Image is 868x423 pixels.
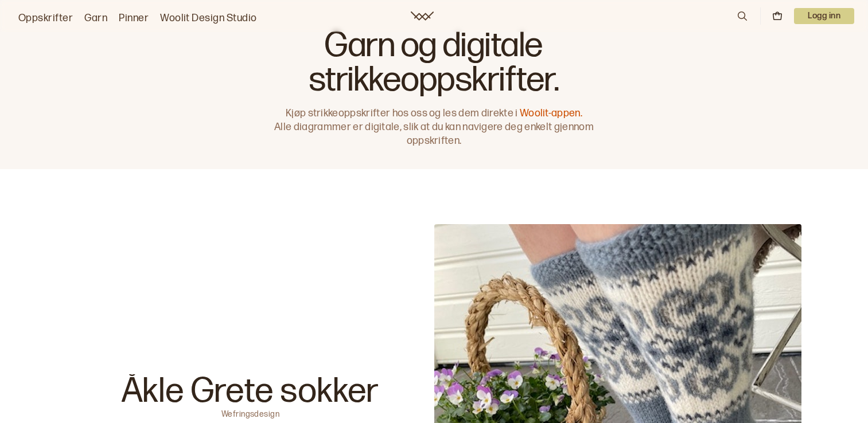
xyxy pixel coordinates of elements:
[84,10,107,26] a: Garn
[160,10,257,26] a: Woolit Design Studio
[794,8,854,24] p: Logg inn
[18,10,73,26] a: Oppskrifter
[269,29,600,97] h1: Garn og digitale strikkeoppskrifter.
[221,409,280,417] p: Wefringsdesign
[119,10,149,26] a: Pinner
[411,11,434,21] a: Woolit
[269,107,600,148] p: Kjøp strikkeoppskrifter hos oss og les dem direkte i Alle diagrammer er digitale, slik at du kan ...
[520,107,582,119] a: Woolit-appen.
[794,8,854,24] button: User dropdown
[122,374,380,409] p: Åkle Grete sokker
